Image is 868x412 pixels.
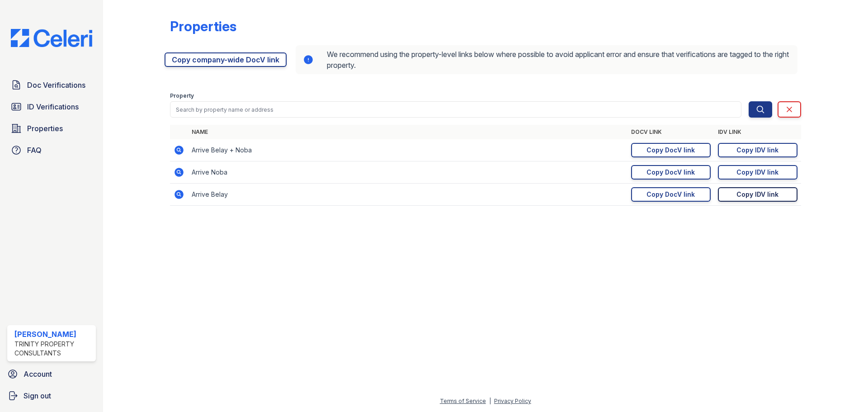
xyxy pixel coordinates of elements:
span: Account [24,369,52,379]
span: Sign out [24,390,51,401]
div: | [489,398,491,404]
div: Properties [170,18,236,34]
img: CE_Logo_Blue-a8612792a0a2168367f1c8372b55b34899dd931a85d93a1a3d3e32e68fde9ad4.png [4,29,99,47]
a: Terms of Service [440,398,486,404]
div: Copy DocV link [646,190,695,199]
div: Copy DocV link [646,168,695,177]
div: Copy IDV link [736,168,778,177]
div: Trinity Property Consultants [14,340,92,358]
a: Sign out [4,387,99,405]
a: FAQ [7,141,96,159]
td: Arrive Belay [188,184,627,206]
a: Copy DocV link [631,165,711,180]
th: DocV Link [627,125,714,139]
div: [PERSON_NAME] [14,329,92,340]
label: Property [170,92,194,99]
span: Properties [27,123,63,134]
input: Search by property name or address [170,101,741,118]
span: Doc Verifications [27,80,85,90]
div: Copy DocV link [646,146,695,155]
div: Copy IDV link [736,146,778,155]
a: Privacy Policy [494,398,531,404]
span: FAQ [27,145,42,156]
span: ID Verifications [27,101,79,112]
a: Doc Verifications [7,76,96,94]
a: Properties [7,119,96,137]
a: Copy IDV link [718,143,797,157]
td: Arrive Belay + Noba [188,139,627,161]
td: Arrive Noba [188,161,627,184]
th: Name [188,125,627,139]
div: We recommend using the property-level links below where possible to avoid applicant error and ens... [296,45,797,74]
a: Copy DocV link [631,143,711,157]
th: IDV Link [714,125,801,139]
a: Copy IDV link [718,187,797,202]
a: ID Verifications [7,98,96,116]
a: Copy IDV link [718,165,797,180]
div: Copy IDV link [736,190,778,199]
a: Copy company-wide DocV link [165,52,287,67]
a: Account [4,365,99,383]
a: Copy DocV link [631,187,711,202]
